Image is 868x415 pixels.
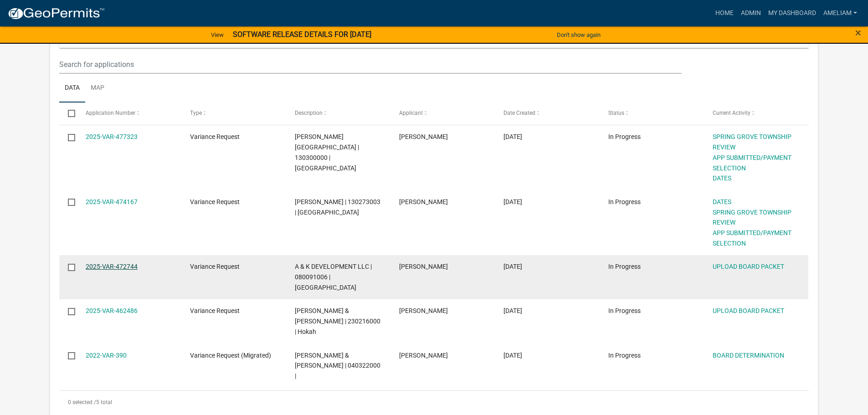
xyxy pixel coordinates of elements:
[713,154,791,172] a: APP SUBMITTED/PAYMENT SELECTION
[713,133,791,151] a: SPRING GROVE TOWNSHIP REVIEW
[207,27,227,42] a: View
[503,133,522,140] span: 09/11/2025
[820,5,861,22] a: AmeliaM
[190,198,240,205] span: Variance Request
[765,5,820,22] a: My Dashboard
[713,174,731,182] a: DATES
[399,133,448,140] span: Michelle Burt
[295,307,380,335] span: BISSEN,DONALD E & SANDRA K | 230216000 | Hokah
[608,110,624,116] span: Status
[86,110,135,116] span: Application Number
[713,110,750,116] span: Current Activity
[737,5,765,22] a: Admin
[59,74,85,103] a: Data
[399,352,448,359] span: Heidi Johnson
[600,102,704,124] datatable-header-cell: Status
[68,399,96,405] span: 0 selected /
[553,27,604,42] button: Don't show again
[495,102,599,124] datatable-header-cell: Date Created
[608,198,641,205] span: In Progress
[295,263,372,291] span: A & K DEVELOPMENT LLC | 080091006 | La Crescent
[190,133,240,140] span: Variance Request
[608,352,641,359] span: In Progress
[190,110,202,116] span: Type
[190,307,240,314] span: Variance Request
[608,263,641,270] span: In Progress
[503,198,522,205] span: 09/05/2025
[86,133,138,140] a: 2025-VAR-477323
[295,198,380,216] span: TROYER, ELI | 130273003 | Spring Grove
[855,26,861,39] span: ×
[86,352,127,359] a: 2022-VAR-390
[59,391,809,414] div: 5 total
[713,352,784,359] a: BOARD DETERMINATION
[85,74,110,103] a: Map
[399,263,448,270] span: Olivia Lamke
[295,110,323,116] span: Description
[608,307,641,314] span: In Progress
[855,27,861,38] button: Close
[713,263,784,270] a: UPLOAD BOARD PACKET
[503,263,522,270] span: 09/02/2025
[399,307,448,314] span: Adam Steele
[86,263,138,270] a: 2025-VAR-472744
[704,102,808,124] datatable-header-cell: Current Activity
[713,229,791,247] a: APP SUBMITTED/PAYMENT SELECTION
[233,30,371,39] strong: SOFTWARE RELEASE DETAILS FOR [DATE]
[77,102,181,124] datatable-header-cell: Application Number
[713,307,784,314] a: UPLOAD BOARD PACKET
[713,198,731,205] a: DATES
[503,307,522,314] span: 08/12/2025
[190,263,240,270] span: Variance Request
[295,352,380,380] span: PAYNE,RICK & HEIDI JOHNSON | 040322000 |
[712,5,737,22] a: Home
[503,352,522,359] span: 05/05/2022
[399,198,448,205] span: Michelle Burt
[295,133,359,171] span: Miller, Leon | 130300000 | Spring Grove
[59,102,77,124] datatable-header-cell: Select
[399,110,423,116] span: Applicant
[503,110,535,116] span: Date Created
[713,209,791,226] a: SPRING GROVE TOWNSHIP REVIEW
[59,55,681,74] input: Search for applications
[286,102,390,124] datatable-header-cell: Description
[86,198,138,205] a: 2025-VAR-474167
[390,102,495,124] datatable-header-cell: Applicant
[190,352,271,359] span: Variance Request (Migrated)
[181,102,286,124] datatable-header-cell: Type
[608,133,641,140] span: In Progress
[86,307,138,314] a: 2025-VAR-462486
